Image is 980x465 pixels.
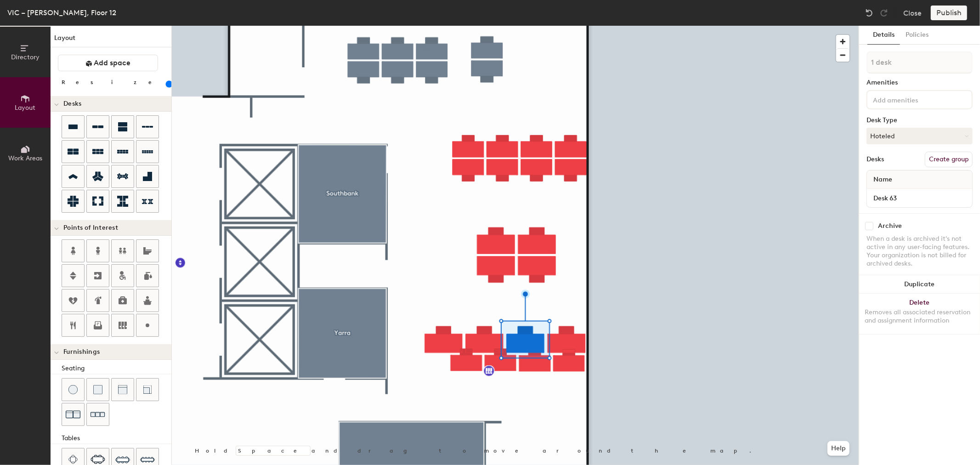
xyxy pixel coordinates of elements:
h1: Layout [51,33,171,47]
img: Cushion [93,385,102,394]
span: Name [869,171,897,188]
span: Work Areas [8,154,42,162]
button: Help [827,441,850,456]
img: Six seat table [91,455,105,464]
div: Archive [878,222,902,230]
input: Unnamed desk [869,192,970,204]
button: Add space [58,55,158,71]
div: Desk Type [867,117,973,124]
button: Create group [925,152,973,167]
button: Duplicate [859,275,980,294]
div: When a desk is archived it's not active in any user-facing features. Your organization is not bil... [867,235,973,268]
div: Desks [867,156,884,163]
span: Layout [15,104,36,112]
div: Tables [62,433,171,443]
button: Couch (x2) [62,403,85,426]
img: Undo [865,8,874,17]
img: Couch (x3) [91,408,105,422]
span: Desks [63,100,81,108]
div: Resize [62,79,163,86]
span: Add space [94,58,131,68]
button: Couch (corner) [136,378,159,401]
img: Couch (x2) [66,407,80,422]
button: Close [903,6,922,20]
span: Directory [11,53,40,61]
input: Add amenities [871,94,954,105]
button: DeleteRemoves all associated reservation and assignment information [859,294,980,334]
div: Seating [62,363,171,374]
button: Couch (middle) [111,378,134,401]
span: Furnishings [63,348,100,356]
button: Couch (x3) [86,403,109,426]
img: Couch (middle) [118,385,127,394]
img: Four seat table [68,455,78,464]
button: Stool [62,378,85,401]
img: Stool [68,385,78,394]
button: Policies [900,26,934,45]
div: Amenities [867,79,973,86]
button: Cushion [86,378,109,401]
div: Removes all associated reservation and assignment information [865,308,974,325]
button: Hoteled [867,128,973,144]
img: Couch (corner) [143,385,152,394]
div: VIC – [PERSON_NAME], Floor 12 [7,7,116,18]
img: Redo [879,8,889,17]
span: Points of Interest [63,224,118,232]
button: Details [867,26,900,45]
